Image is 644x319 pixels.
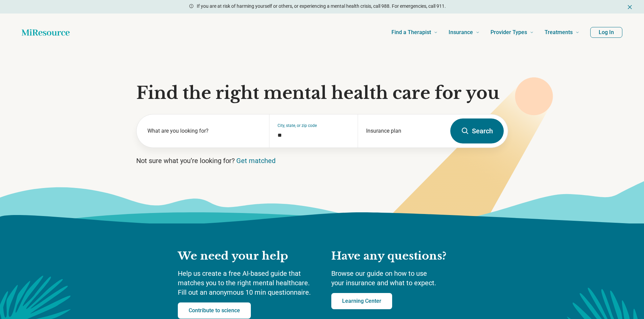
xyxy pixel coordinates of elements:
[147,127,261,135] label: What are you looking for?
[545,28,573,37] span: Treatments
[626,3,633,11] button: Dismiss
[136,83,508,103] h1: Find the right mental health care for you
[197,3,446,10] p: If you are at risk of harming yourself or others, or experiencing a mental health crisis, call 98...
[391,19,438,46] a: Find a Therapist
[178,302,251,319] a: Contribute to science
[136,156,508,165] p: Not sure what you’re looking for?
[545,19,579,46] a: Treatments
[449,28,473,37] span: Insurance
[178,269,318,297] p: Help us create a free AI-based guide that matches you to the right mental healthcare. Fill out an...
[491,19,534,46] a: Provider Types
[491,28,527,37] span: Provider Types
[236,157,276,165] a: Get matched
[449,19,480,46] a: Insurance
[450,118,504,143] button: Search
[331,269,467,288] p: Browse our guide on how to use your insurance and what to expect.
[22,26,70,39] a: Home page
[178,249,318,263] h2: We need your help
[331,249,467,263] h2: Have any questions?
[391,28,431,37] span: Find a Therapist
[331,293,392,309] a: Learning Center
[590,27,622,38] button: Log In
